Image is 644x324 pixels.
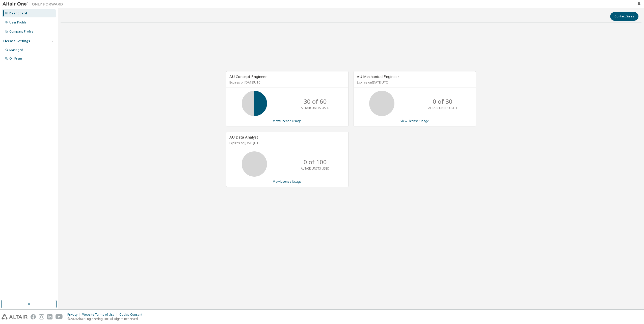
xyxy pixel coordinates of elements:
[273,179,302,184] a: View License Usage
[610,12,638,21] button: Contact Sales
[3,2,66,7] img: Altair One
[229,74,267,79] span: AU Concept Engineer
[273,119,302,123] a: View License Usage
[9,57,22,61] div: On Prem
[3,39,30,43] div: License Settings
[433,97,452,106] p: 0 of 30
[119,313,145,317] div: Cookie Consent
[82,313,119,317] div: Website Terms of Use
[56,314,63,319] img: youtube.svg
[9,30,33,34] div: Company Profile
[67,313,82,317] div: Privacy
[357,80,471,85] p: Expires on [DATE] UTC
[357,74,399,79] span: AU Mechanical Engineer
[229,141,344,145] p: Expires on [DATE] UTC
[304,158,327,166] p: 0 of 100
[47,314,52,319] img: linkedin.svg
[301,106,330,110] p: ALTAIR UNITS USED
[39,314,44,319] img: instagram.svg
[428,106,457,110] p: ALTAIR UNITS USED
[31,314,36,319] img: facebook.svg
[9,48,23,52] div: Managed
[400,119,429,123] a: View License Usage
[229,134,258,140] span: AU Data Analyst
[229,80,344,85] p: Expires on [DATE] UTC
[67,317,145,321] p: © 2025 Altair Engineering, Inc. All Rights Reserved.
[304,97,327,106] p: 30 of 60
[9,11,27,15] div: Dashboard
[9,20,26,24] div: User Profile
[301,166,330,171] p: ALTAIR UNITS USED
[2,314,28,319] img: altair_logo.svg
